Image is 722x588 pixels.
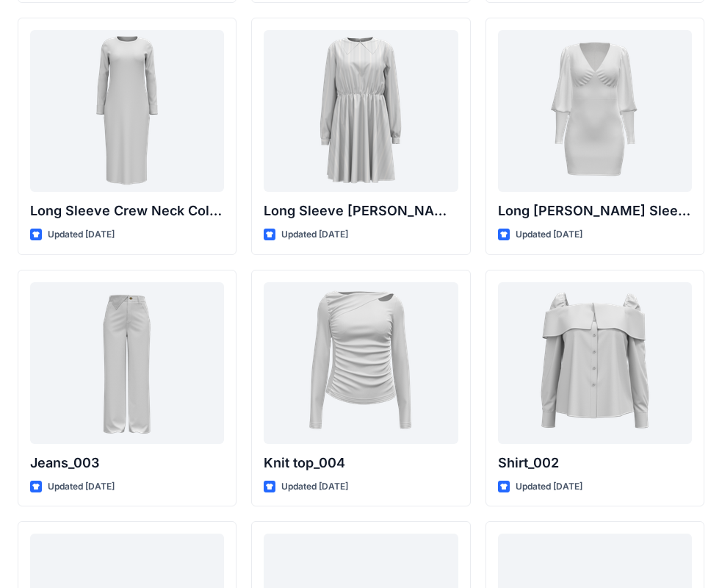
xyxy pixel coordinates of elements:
[264,282,458,444] a: Knit top_004
[498,30,692,192] a: Long Bishop Sleeve Ruched Mini Dress
[264,30,458,192] a: Long Sleeve Peter Pan Collar Gathered Waist Dress
[498,453,692,473] p: Shirt_002
[281,227,348,243] p: Updated [DATE]
[30,201,224,221] p: Long Sleeve Crew Neck Column Dress
[498,282,692,444] a: Shirt_002
[516,227,582,243] p: Updated [DATE]
[264,453,458,473] p: Knit top_004
[30,30,224,192] a: Long Sleeve Crew Neck Column Dress
[281,479,348,495] p: Updated [DATE]
[30,453,224,473] p: Jeans_003
[30,282,224,444] a: Jeans_003
[48,227,115,243] p: Updated [DATE]
[516,479,582,495] p: Updated [DATE]
[498,201,692,221] p: Long [PERSON_NAME] Sleeve Ruched Mini Dress
[48,479,115,495] p: Updated [DATE]
[264,201,458,221] p: Long Sleeve [PERSON_NAME] Collar Gathered Waist Dress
